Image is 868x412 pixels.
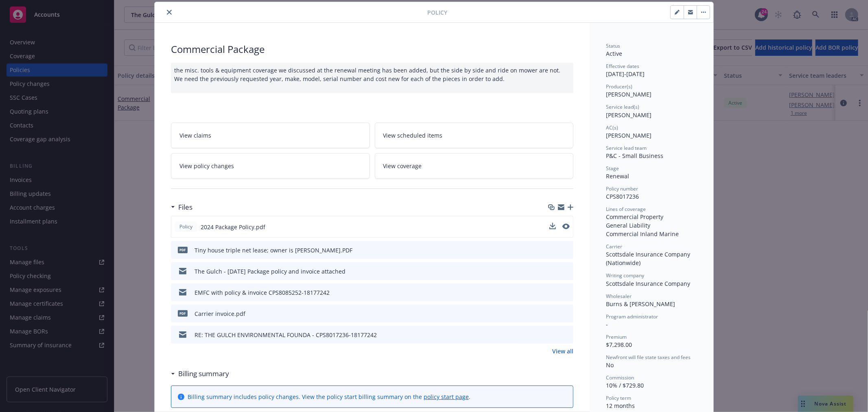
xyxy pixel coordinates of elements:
span: P&C - Small Business [606,152,663,160]
div: Billing summary [171,368,229,379]
span: Policy number [606,185,638,192]
span: Stage [606,165,619,172]
span: Policy term [606,394,631,401]
div: [DATE] - [DATE] [606,63,697,78]
span: 12 months [606,402,635,410]
h3: Files [178,202,192,213]
button: preview file [563,309,570,318]
span: [PERSON_NAME] [606,131,652,139]
span: No [606,361,614,369]
span: Scottsdale Insurance Company [606,280,690,287]
button: download file [550,331,556,339]
span: Status [606,42,620,49]
button: download file [550,267,556,276]
div: Files [171,202,192,213]
button: preview file [563,331,570,339]
button: preview file [563,288,570,297]
span: Writing company [606,272,644,279]
span: AC(s) [606,124,618,131]
a: policy start page [424,393,469,401]
div: EMFC with policy & invoice CPS8085252-18177242 [195,288,330,297]
button: download file [550,246,556,254]
button: download file [549,223,556,231]
span: Policy [178,223,194,230]
span: Effective dates [606,63,639,70]
div: Commercial Property [606,213,697,221]
span: Commission [606,374,634,381]
span: $7,298.00 [606,341,632,348]
span: Premium [606,333,627,340]
span: 2024 Package Policy.pdf [201,223,265,231]
span: Service lead team [606,145,647,151]
button: preview file [562,223,570,231]
button: download file [550,288,556,297]
div: Tiny house triple net lease; owner is [PERSON_NAME].PDF [195,246,352,254]
span: pdf [178,310,188,316]
span: PDF [178,247,188,253]
button: preview file [563,267,570,276]
div: Commercial Package [171,42,573,56]
span: View claims [179,131,211,140]
button: preview file [563,246,570,254]
div: The Gulch - [DATE] Package policy and invoice attached [195,267,345,276]
span: Wholesaler [606,293,632,300]
span: Producer(s) [606,83,632,90]
span: Policy [427,8,447,17]
div: the misc. tools & equipment coverage we discussed at the renewal meeting has been added, but the ... [171,63,573,93]
div: Billing summary includes policy changes. View the policy start billing summary on the . [188,392,470,401]
a: View scheduled items [375,123,574,148]
span: Program administrator [606,313,658,320]
a: View coverage [375,153,574,179]
div: Carrier invoice.pdf [195,309,245,318]
span: Active [606,50,622,57]
span: Newfront will file state taxes and fees [606,354,691,361]
a: View policy changes [171,153,370,179]
span: View policy changes [179,162,234,170]
span: Service lead(s) [606,103,639,110]
button: download file [549,223,556,229]
span: [PERSON_NAME] [606,111,652,119]
span: - [606,320,608,328]
button: download file [550,309,556,318]
div: Commercial Inland Marine [606,230,697,238]
a: View all [552,347,573,355]
span: Burns & [PERSON_NAME] [606,300,675,308]
h3: Billing summary [178,368,229,379]
span: View coverage [383,162,422,170]
button: preview file [562,224,570,229]
span: View scheduled items [383,131,443,140]
div: General Liability [606,221,697,230]
span: CPS8017236 [606,193,639,200]
span: 10% / $729.80 [606,381,644,389]
span: [PERSON_NAME] [606,90,652,98]
a: View claims [171,123,370,148]
button: close [164,7,174,17]
span: Carrier [606,243,622,250]
span: Lines of coverage [606,206,646,213]
span: Renewal [606,172,629,180]
span: Scottsdale Insurance Company (Nationwide) [606,250,692,267]
div: RE: THE GULCH ENVIRONMENTAL FOUNDA - CPS8017236-18177242 [195,331,377,339]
